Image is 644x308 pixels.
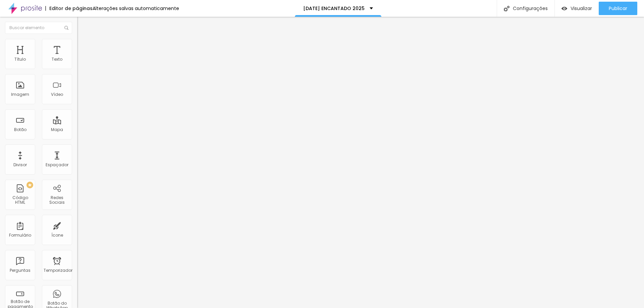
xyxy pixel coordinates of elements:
font: Publicar [609,5,627,12]
font: Botão [14,127,26,132]
img: Ícone [64,26,68,30]
font: Texto [52,56,62,62]
font: Editor de páginas [49,5,93,12]
font: Vídeo [51,91,63,97]
img: Ícone [504,6,509,11]
button: Visualizar [555,2,599,15]
font: Configurações [513,5,548,12]
font: Imagem [11,91,29,97]
font: Mapa [51,127,63,132]
font: Visualizar [571,5,592,12]
iframe: Editor [77,17,644,308]
font: Ícone [51,232,63,238]
font: Título [14,56,26,62]
font: Perguntas [10,267,31,273]
font: Divisor [13,162,27,168]
font: Temporizador [44,267,72,273]
input: Buscar elemento [5,22,72,34]
button: Publicar [599,2,637,15]
div: Alterações salvas automaticamente [93,6,179,11]
font: [DATE] ENCANTADO 2025 [303,5,365,12]
font: Formulário [9,232,31,238]
font: Código HTML [12,195,28,205]
font: Espaçador [46,162,68,168]
font: Redes Sociais [49,195,65,205]
img: view-1.svg [561,6,567,11]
